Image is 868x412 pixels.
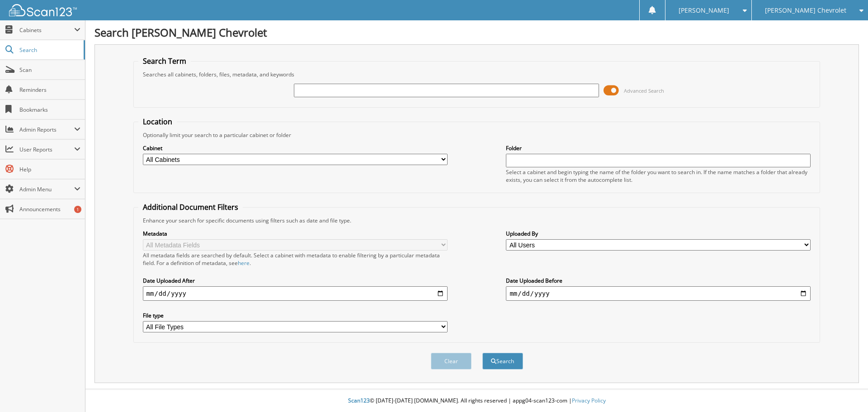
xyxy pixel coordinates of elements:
[138,202,243,212] legend: Additional Document Filters
[138,56,191,66] legend: Search Term
[506,277,811,284] label: Date Uploaded Before
[143,144,448,152] label: Cabinet
[143,286,448,301] input: start
[19,66,80,74] span: Scan
[74,206,81,213] div: 1
[679,8,729,13] span: [PERSON_NAME]
[19,126,74,133] span: Admin Reports
[138,71,816,78] div: Searches all cabinets, folders, files, metadata, and keywords
[143,312,448,319] label: File type
[94,25,859,40] h1: Search [PERSON_NAME] Chevrolet
[143,251,448,267] div: All metadata fields are searched by default. Select a cabinet with metadata to enable filtering b...
[143,230,448,237] label: Metadata
[506,168,811,184] div: Select a cabinet and begin typing the name of the folder you want to search in. If the name match...
[19,26,74,34] span: Cabinets
[506,286,811,301] input: end
[19,146,74,153] span: User Reports
[19,166,80,173] span: Help
[482,353,523,369] button: Search
[238,259,250,267] a: here
[765,8,846,13] span: [PERSON_NAME] Chevrolet
[431,353,472,369] button: Clear
[143,277,448,284] label: Date Uploaded After
[85,390,868,412] div: © [DATE]-[DATE] [DOMAIN_NAME]. All rights reserved | appg04-scan123-com |
[9,4,77,16] img: scan123-logo-white.svg
[19,106,80,114] span: Bookmarks
[19,86,80,94] span: Reminders
[138,131,816,139] div: Optionally limit your search to a particular cabinet or folder
[506,230,811,237] label: Uploaded By
[572,397,606,404] a: Privacy Policy
[19,205,80,213] span: Announcements
[506,144,811,152] label: Folder
[348,397,370,404] span: Scan123
[138,117,177,127] legend: Location
[624,87,664,94] span: Advanced Search
[19,185,74,193] span: Admin Menu
[19,46,79,54] span: Search
[138,217,816,224] div: Enhance your search for specific documents using filters such as date and file type.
